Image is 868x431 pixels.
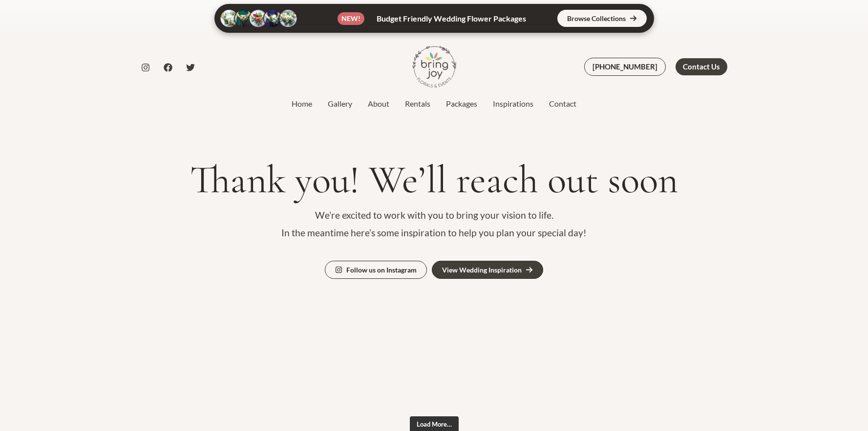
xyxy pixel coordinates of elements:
a: About [360,98,397,110]
nav: Site Navigation [284,96,584,111]
span: Load More… [417,420,452,428]
a: Follow us on Instagram [325,261,427,279]
p: We’re excited to work with you to bring your vision to life. In the meantime here’s some inspirat... [141,206,727,241]
a: Packages [438,98,485,110]
div: View Wedding Inspiration [442,267,522,273]
a: View Wedding Inspiration [432,261,543,279]
a: Contact Us [676,58,727,75]
a: Home [284,98,320,110]
h1: Thank you! We’ll reach out soon [141,159,727,202]
a: Twitter [186,63,195,72]
a: Instagram [141,63,150,72]
a: Inspirations [485,98,541,110]
a: Facebook [164,63,172,72]
a: [PHONE_NUMBER] [584,58,666,76]
a: Gallery [320,98,360,110]
a: Rentals [397,98,438,110]
div: Follow us on Instagram [346,267,417,273]
img: Bring Joy [412,45,456,89]
a: Contact [541,98,584,110]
